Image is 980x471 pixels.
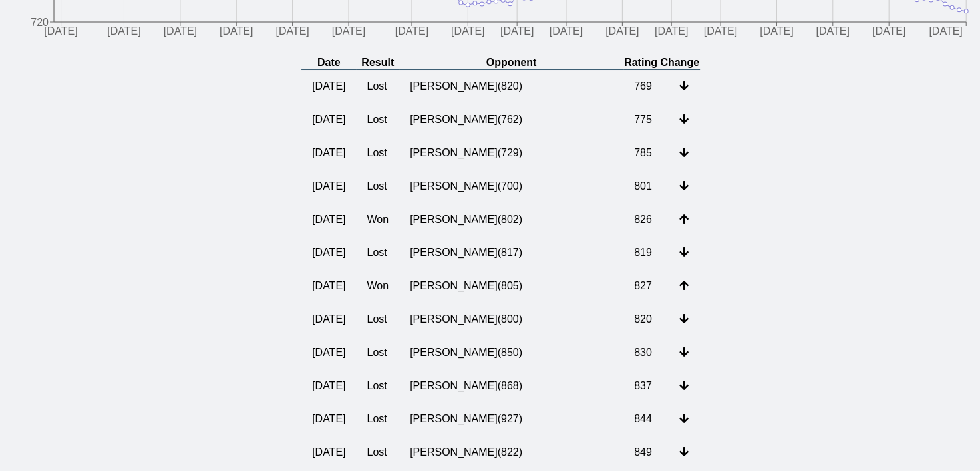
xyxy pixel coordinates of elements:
td: [PERSON_NAME] ( 850 ) [399,336,623,369]
td: [PERSON_NAME] ( 822 ) [399,436,623,469]
td: Lost [356,436,399,469]
tspan: [DATE] [605,26,639,37]
td: Won [356,203,399,236]
td: 827 [623,269,669,303]
td: [PERSON_NAME] ( 820 ) [399,70,623,104]
td: [DATE] [301,103,356,136]
tspan: [DATE] [872,26,905,37]
td: Lost [356,303,399,336]
td: [DATE] [301,236,356,269]
td: [PERSON_NAME] ( 805 ) [399,269,623,303]
td: 819 [623,236,669,269]
td: [PERSON_NAME] ( 800 ) [399,303,623,336]
tspan: [DATE] [760,26,793,37]
tspan: [DATE] [275,26,309,37]
th: Date [301,56,356,70]
td: 830 [623,336,669,369]
tspan: [DATE] [816,26,849,37]
th: Opponent [399,56,623,70]
td: 837 [623,369,669,402]
td: 820 [623,303,669,336]
td: [PERSON_NAME] ( 729 ) [399,136,623,170]
td: 801 [623,170,669,203]
td: [DATE] [301,336,356,369]
td: [DATE] [301,369,356,402]
tspan: 720 [31,17,49,28]
td: [PERSON_NAME] ( 927 ) [399,402,623,436]
td: Lost [356,103,399,136]
tspan: [DATE] [107,26,140,37]
td: Lost [356,369,399,402]
tspan: [DATE] [44,26,77,37]
td: 785 [623,136,669,170]
tspan: [DATE] [220,26,253,37]
td: Lost [356,70,399,104]
td: 826 [623,203,669,236]
tspan: [DATE] [500,26,534,37]
td: Lost [356,336,399,369]
tspan: [DATE] [655,26,688,37]
tspan: [DATE] [929,26,962,37]
td: Lost [356,402,399,436]
td: [PERSON_NAME] ( 802 ) [399,203,623,236]
tspan: [DATE] [550,26,583,37]
td: [DATE] [301,303,356,336]
td: [PERSON_NAME] ( 817 ) [399,236,623,269]
th: Result [356,56,399,70]
td: [PERSON_NAME] ( 868 ) [399,369,623,402]
td: [DATE] [301,136,356,170]
td: [DATE] [301,269,356,303]
td: Lost [356,236,399,269]
td: Lost [356,170,399,203]
td: Won [356,269,399,303]
td: [PERSON_NAME] ( 700 ) [399,170,623,203]
tspan: [DATE] [164,26,197,37]
td: 844 [623,402,669,436]
td: Lost [356,136,399,170]
td: [DATE] [301,402,356,436]
td: [DATE] [301,170,356,203]
tspan: [DATE] [395,26,428,37]
td: [DATE] [301,436,356,469]
td: [DATE] [301,203,356,236]
tspan: [DATE] [704,26,737,37]
td: [PERSON_NAME] ( 762 ) [399,103,623,136]
td: 849 [623,436,669,469]
th: Rating Change [623,56,700,70]
td: 775 [623,103,669,136]
td: [DATE] [301,70,356,104]
tspan: [DATE] [332,26,365,37]
tspan: [DATE] [451,26,484,37]
td: 769 [623,70,669,104]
